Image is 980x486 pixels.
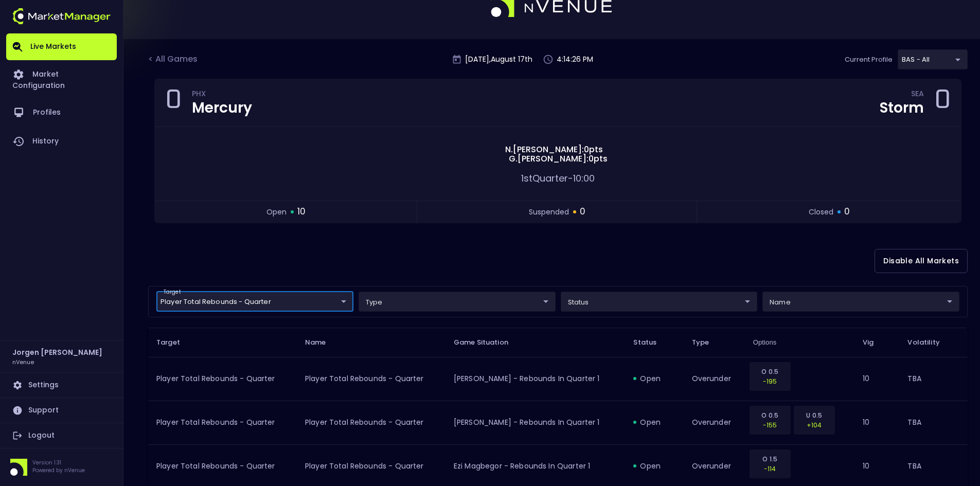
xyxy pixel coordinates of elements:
[529,207,569,218] span: suspended
[756,367,784,376] p: O 0.5
[305,338,340,347] span: Name
[911,91,924,99] div: SEA
[844,205,850,219] span: 0
[561,292,758,312] div: target
[880,101,924,115] div: Storm
[266,207,287,218] span: open
[148,53,200,66] div: < All Games
[557,54,593,65] p: 4:14:26 PM
[692,338,723,347] span: Type
[297,401,446,444] td: Player Total Rebounds - Quarter
[854,401,899,444] td: 10
[745,328,854,357] th: Options
[6,127,117,156] a: History
[12,8,111,24] img: logo
[568,172,573,185] span: -
[756,420,784,430] p: -155
[580,205,585,219] span: 0
[32,459,85,466] p: Version 1.31
[506,154,611,164] span: G . [PERSON_NAME] : 0 pts
[633,417,675,427] div: open
[446,401,626,444] td: [PERSON_NAME] - Rebounds in Quarter 1
[633,338,670,347] span: Status
[845,55,893,65] p: Current Profile
[6,33,117,60] a: Live Markets
[6,459,117,476] div: Version 1.31Powered by nVenue
[148,357,297,401] td: Player Total Rebounds - Quarter
[165,87,182,118] div: 0
[521,172,568,185] span: 1st Quarter
[6,60,117,98] a: Market Configuration
[934,87,951,118] div: 0
[192,91,252,99] div: PHX
[297,205,306,219] span: 10
[809,207,833,218] span: closed
[6,423,117,448] a: Logout
[192,101,252,115] div: Mercury
[633,461,675,471] div: open
[446,357,626,401] td: [PERSON_NAME] - Rebounds in Quarter 1
[6,398,117,423] a: Support
[800,410,828,420] p: U 0.5
[756,454,784,464] p: O 1.5
[359,292,556,312] div: target
[633,373,675,384] div: open
[6,373,117,398] a: Settings
[148,401,297,444] td: Player Total Rebounds - Quarter
[156,292,353,312] div: target
[573,172,595,185] span: 10:00
[863,338,887,347] span: Vig
[756,410,784,420] p: O 0.5
[164,289,181,296] label: target
[875,249,968,273] button: Disable All Markets
[6,98,117,127] a: Profiles
[12,347,102,358] h2: Jorgen [PERSON_NAME]
[465,54,532,65] p: [DATE] , August 17 th
[907,338,953,347] span: Volatility
[502,145,606,154] span: N . [PERSON_NAME] : 0 pts
[898,49,968,69] div: target
[12,358,34,366] h3: nVenue
[684,357,745,401] td: overunder
[762,292,959,312] div: target
[684,401,745,444] td: overunder
[854,357,899,401] td: 10
[756,376,784,386] p: -195
[899,357,968,401] td: TBA
[32,466,85,474] p: Powered by nVenue
[454,338,522,347] span: Game Situation
[156,338,193,347] span: Target
[800,420,828,430] p: +104
[297,357,446,401] td: Player Total Rebounds - Quarter
[899,401,968,444] td: TBA
[756,464,784,474] p: -114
